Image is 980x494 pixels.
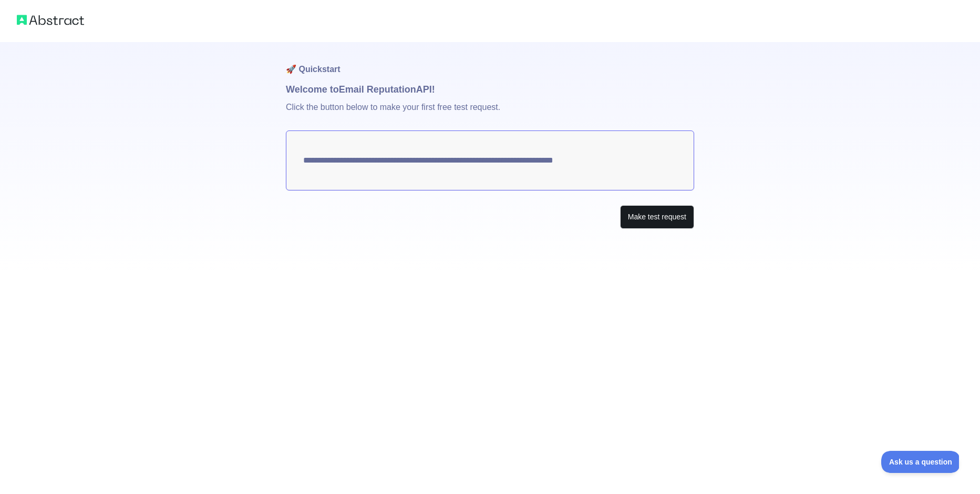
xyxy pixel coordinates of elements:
h1: Welcome to Email Reputation API! [286,82,694,97]
p: Click the button below to make your first free test request. [286,97,694,130]
img: Abstract logo [17,13,84,27]
iframe: Toggle Customer Support [881,451,959,473]
h1: 🚀 Quickstart [286,42,694,82]
button: Make test request [620,205,694,229]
